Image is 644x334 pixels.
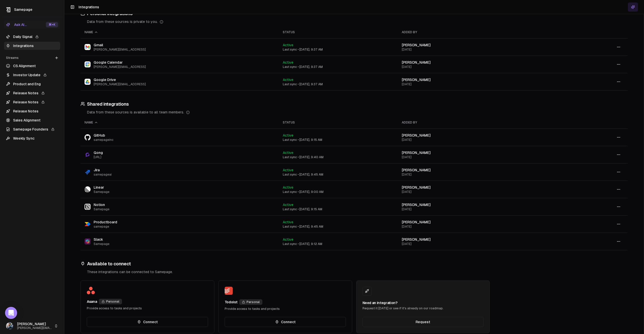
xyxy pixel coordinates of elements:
div: Todoist [225,300,237,305]
div: Ask AI... [6,22,27,27]
span: samepageai [94,173,112,177]
span: Productboard [94,220,117,225]
span: Active [283,185,293,189]
div: Provide access to tasks and projects [225,307,346,311]
div: Personal [99,299,122,304]
div: Data from these sources is available to all team members. [87,110,628,115]
a: Weekly Sync [4,134,60,142]
span: Slack [94,237,109,242]
a: Release Notes [4,89,60,97]
span: [PERSON_NAME][EMAIL_ADDRESS] [17,326,52,330]
img: Gong [85,152,91,158]
a: Request [363,317,484,327]
div: [DATE] [402,82,552,86]
span: [PERSON_NAME] [402,43,431,47]
span: Jira [94,168,112,173]
div: Last sync • [DATE], 9:37 AM [283,65,394,69]
span: [PERSON_NAME] [17,322,52,326]
span: [PERSON_NAME] [402,133,431,137]
img: GitHub [85,134,91,140]
div: Last sync • [DATE], 9:40 AM [283,155,394,159]
span: Active [283,220,293,224]
a: CS Alignment [4,62,60,70]
span: [URL] [94,155,103,159]
div: Last sync • [DATE], 9:00 AM [283,190,394,194]
button: Ask AI...⌘+K [4,21,60,29]
a: Daily Signal [4,33,60,41]
img: Slack [85,238,91,244]
div: Name [85,30,275,34]
div: Last sync • [DATE], 9:15 AM [283,207,394,211]
a: Release Notes [4,107,60,115]
button: Connect [225,317,346,327]
img: Productboard [85,221,91,227]
button: [PERSON_NAME][PERSON_NAME][EMAIL_ADDRESS] [4,320,60,332]
button: Connect [87,317,208,327]
span: [PERSON_NAME][EMAIL_ADDRESS] [94,65,146,69]
div: Provide access to tasks and projects [87,306,208,310]
h1: Integrations [78,5,99,10]
span: Samepage [94,190,109,194]
span: [PERSON_NAME][EMAIL_ADDRESS] [94,48,146,52]
span: Notion [94,202,109,207]
span: Active [283,151,293,155]
h3: Available to connect [80,260,628,267]
img: Jira [85,169,91,175]
div: Name [85,120,275,124]
span: [PERSON_NAME] [402,60,431,64]
div: [DATE] [402,225,552,229]
span: Samepage [94,207,109,211]
span: [PERSON_NAME] [402,203,431,207]
div: [DATE] [402,190,552,194]
img: Todoist [225,287,233,295]
div: Asana [87,299,97,304]
span: Linear [94,185,109,190]
img: Linear [85,186,91,192]
div: Last sync • [DATE], 9:45 AM [283,173,394,177]
span: Gong [94,150,103,155]
div: Last sync • [DATE], 9:15 AM [283,138,394,142]
img: Gmail [85,44,91,50]
span: Google Drive [94,77,146,82]
span: Active [283,237,293,241]
span: Samepage [94,242,109,246]
span: [PERSON_NAME] [402,78,431,82]
div: Need an integration? [363,300,484,305]
div: Added by [402,120,552,124]
img: Asana [87,287,95,294]
a: Product and Eng [4,80,60,88]
div: These integrations can be connected to Samepage. [87,269,628,274]
div: [DATE] [402,48,552,52]
span: Active [283,133,293,137]
span: Active [283,60,293,64]
span: samepageinc [94,138,113,142]
span: [PERSON_NAME] [402,185,431,189]
img: 1695405595226.jpeg [6,322,13,329]
span: Active [283,203,293,207]
a: Samepage Founders [4,125,60,133]
span: [PERSON_NAME] [402,168,431,172]
a: Release Notes [4,98,60,106]
span: Gmail [94,43,146,48]
div: Open Intercom Messenger [5,307,17,319]
h3: Shared integrations [80,101,628,108]
div: Personal [239,299,262,305]
span: samepage [94,225,117,229]
span: GitHub [94,133,113,138]
div: Last sync • [DATE], 9:45 AM [283,225,394,229]
span: [PERSON_NAME][EMAIL_ADDRESS] [94,82,146,86]
span: Active [283,43,293,47]
div: [DATE] [402,242,552,246]
img: Google Calendar [85,61,91,67]
div: Status [283,30,394,34]
div: Data from these sources is private to you. [87,19,628,24]
div: Request it [DATE] or see if it's already on our roadmap. [363,306,484,310]
div: Streams [4,54,60,62]
div: Last sync • [DATE], 9:37 AM [283,82,394,86]
div: Added by [402,30,552,34]
div: Last sync • [DATE], 9:12 AM [283,242,394,246]
span: [PERSON_NAME] [402,151,431,155]
div: [DATE] [402,138,552,142]
div: [DATE] [402,65,552,69]
img: Google Drive [85,79,91,85]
